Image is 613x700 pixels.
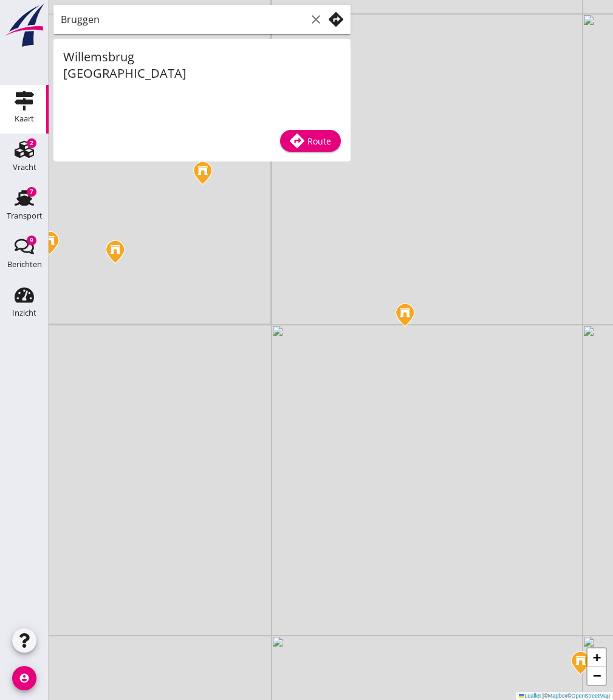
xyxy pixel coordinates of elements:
[587,648,606,667] a: Zoom in
[39,230,60,256] img: Marker
[593,668,601,683] span: −
[587,667,606,685] a: Zoom out
[192,160,213,186] img: Marker
[63,49,202,81] h1: Willemsbrug [GEOGRAPHIC_DATA]
[516,692,613,700] div: © ©
[309,12,323,27] i: clear
[27,187,36,197] div: 7
[12,309,36,317] div: Inzicht
[27,138,36,148] div: 2
[15,115,34,123] div: Kaart
[519,693,541,699] a: Leaflet
[548,693,567,699] a: Mapbox
[7,260,42,268] div: Berichten
[571,693,610,699] a: OpenStreetMap
[280,130,341,152] a: Route
[2,3,46,48] img: logo-small.a267ee39.svg
[543,693,544,699] span: |
[290,134,331,148] div: Route
[61,10,306,29] input: Zoek faciliteit
[7,212,43,220] div: Transport
[27,236,36,245] div: 9
[394,302,416,328] img: Marker
[593,650,601,665] span: +
[570,650,591,676] img: Marker
[104,239,126,265] img: Marker
[12,666,36,690] i: account_circle
[13,163,36,171] div: Vracht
